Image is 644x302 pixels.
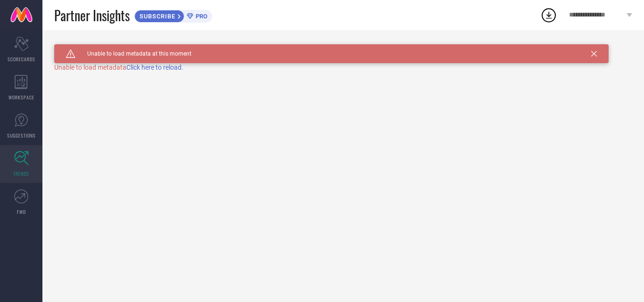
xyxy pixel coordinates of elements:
span: SUGGESTIONS [7,132,36,139]
span: SUBSCRIBE [135,13,178,20]
span: SCORECARDS [8,56,35,63]
span: Partner Insights [54,6,130,25]
span: PRO [193,13,207,20]
div: Unable to load metadata [54,64,632,71]
span: WORKSPACE [8,94,34,101]
span: TRENDS [13,170,29,177]
span: FWD [17,208,26,215]
div: Open download list [540,7,557,24]
span: Click here to reload. [126,64,183,71]
span: Unable to load metadata at this moment [75,50,191,57]
h1: TRENDS [54,44,82,52]
a: SUBSCRIBEPRO [134,8,212,23]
